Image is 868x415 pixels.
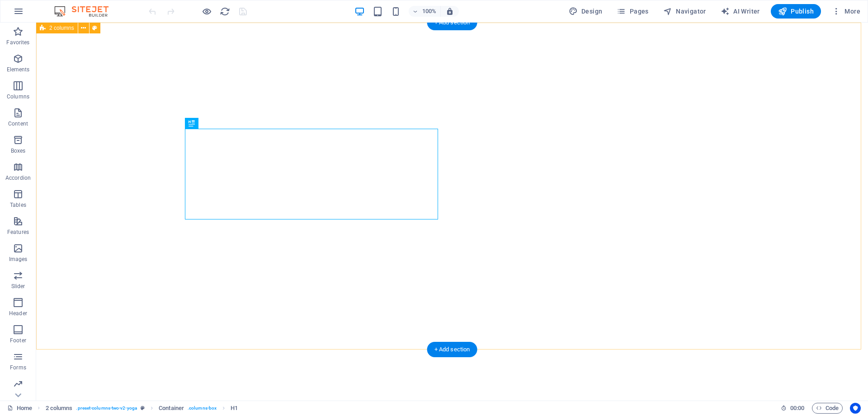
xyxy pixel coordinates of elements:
[797,405,798,411] span: :
[717,4,764,19] button: AI Writer
[816,403,839,414] span: Code
[188,403,217,414] span: . columns-box
[231,403,238,414] span: Click to select. Double-click to edit
[663,7,706,16] span: Navigator
[7,93,29,100] p: Columns
[219,6,230,17] button: reload
[49,25,74,31] span: 2 columns
[141,406,145,410] i: This element is a customizable preset
[220,6,230,17] i: Reload page
[46,403,73,414] span: Click to select. Double-click to edit
[159,403,184,414] span: Click to select. Double-click to edit
[660,4,710,19] button: Navigator
[613,4,652,19] button: Pages
[201,6,212,17] button: Click here to leave preview mode and continue editing
[7,228,29,236] p: Features
[832,7,860,16] span: More
[427,15,477,30] div: + Add section
[812,403,843,414] button: Code
[778,7,814,16] span: Publish
[565,4,606,19] button: Design
[446,7,454,15] i: On resize automatically adjust zoom level to fit chosen device.
[10,201,26,209] p: Tables
[409,6,441,17] button: 100%
[10,337,26,344] p: Footer
[46,403,238,414] nav: breadcrumb
[10,364,26,371] p: Forms
[721,7,760,16] span: AI Writer
[5,174,31,182] p: Accordion
[9,310,27,317] p: Header
[11,147,26,154] p: Boxes
[8,120,28,127] p: Content
[790,403,804,414] span: 00 00
[569,7,603,16] span: Design
[828,4,864,19] button: More
[9,256,28,263] p: Images
[422,6,437,17] h6: 100%
[7,66,30,73] p: Elements
[52,6,120,17] img: Editor Logo
[771,4,821,19] button: Publish
[850,403,861,414] button: Usercentrics
[617,7,648,16] span: Pages
[427,342,477,357] div: + Add section
[7,403,32,414] a: Click to cancel selection. Double-click to open Pages
[781,403,805,414] h6: Session time
[6,39,29,46] p: Favorites
[76,403,137,414] span: . preset-columns-two-v2-yoga
[11,283,25,290] p: Slider
[565,4,606,19] div: Design (Ctrl+Alt+Y)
